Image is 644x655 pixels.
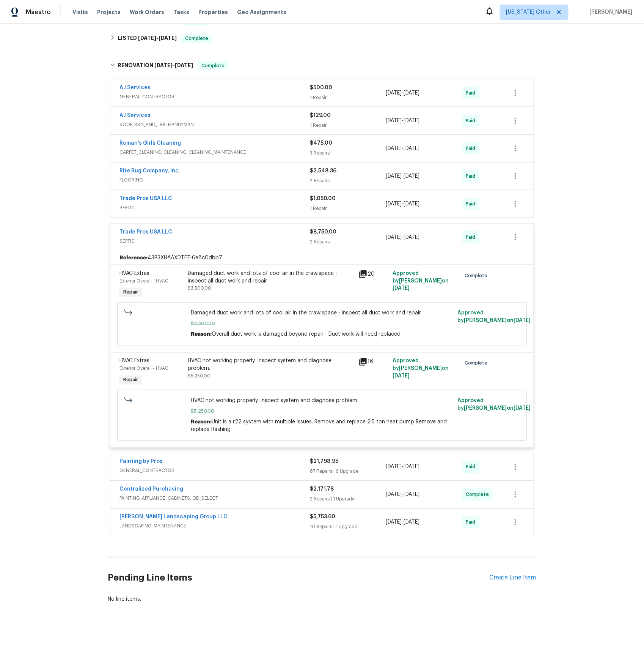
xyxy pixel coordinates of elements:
[188,286,211,291] span: $3,500.00
[386,491,420,499] span: -
[393,374,410,379] span: [DATE]
[119,515,228,520] a: [PERSON_NAME] Landscaping Group LLC
[97,8,121,16] span: Projects
[404,520,420,525] span: [DATE]
[514,318,531,324] span: [DATE]
[119,93,310,101] span: GENERAL_CONTRACTOR
[404,464,420,470] span: [DATE]
[310,468,386,475] div: 87 Repairs | 6 Upgrade
[386,201,402,207] span: [DATE]
[119,196,172,201] a: Trade Pros USA LLC
[404,201,420,207] span: [DATE]
[310,94,386,101] div: 1 Repair
[198,62,228,69] span: Complete
[310,149,386,157] div: 3 Repairs
[466,463,479,471] span: Paid
[108,29,536,47] div: LISTED [DATE]-[DATE]Complete
[119,366,168,371] span: Exterior Overall - HVAC
[138,35,177,41] span: -
[514,406,531,411] span: [DATE]
[191,332,212,337] span: Reason:
[506,8,551,16] span: [US_STATE] Other
[465,272,491,279] span: Complete
[310,496,386,503] div: 2 Repairs | 1 Upgrade
[404,174,420,179] span: [DATE]
[119,85,151,90] a: AJ Services
[118,34,177,43] h6: LISTED
[119,495,310,502] span: PAINTING, APPLIANCE, CABINETS, OD_SELECT
[188,374,210,379] span: $5,250.00
[110,251,534,265] div: 43P3XHAAXDTFZ-6e8c0dbb7
[108,560,490,596] h2: Pending Line Items
[119,176,310,184] span: FLOORING
[108,596,536,603] div: No line items.
[386,200,420,208] span: -
[119,204,310,211] span: SEPTIC
[310,140,332,146] span: $475.00
[386,89,420,97] span: -
[191,420,447,432] span: Unit is a r22 system with multiple issues. Remove and replace 2.5 ton heat pump Remove and replac...
[457,398,531,411] span: Approved by [PERSON_NAME] on
[173,9,189,15] span: Tasks
[386,174,402,179] span: [DATE]
[386,235,402,240] span: [DATE]
[466,234,479,241] span: Paid
[310,238,386,246] div: 2 Repairs
[191,309,453,317] span: Damaged duct work and lots of cool air in the crawlspace - inspect all duct work and repair
[393,286,410,291] span: [DATE]
[119,358,149,364] span: HVAC Extras
[154,63,193,68] span: -
[393,358,449,379] span: Approved by [PERSON_NAME] on
[490,575,536,582] div: Create Line Item
[310,122,386,129] div: 1 Repair
[119,237,310,245] span: SEPTIC
[119,148,310,156] span: CARPET_CLEANING, CLEANING, CLEANING_MAINTENANCE
[159,35,177,41] span: [DATE]
[188,270,354,285] div: Damaged duct work and lots of cool air in the crawlspace - inspect all duct work and repair
[118,61,193,70] h6: RENOVATION
[457,311,531,324] span: Approved by [PERSON_NAME] on
[310,229,336,235] span: $8,750.00
[386,90,402,96] span: [DATE]
[466,89,479,97] span: Paid
[386,146,402,151] span: [DATE]
[358,270,388,279] div: 20
[587,8,633,16] span: [PERSON_NAME]
[404,492,420,497] span: [DATE]
[386,118,402,123] span: [DATE]
[237,8,286,16] span: Geo Assignments
[310,459,338,464] span: $21,798.95
[154,63,173,68] span: [DATE]
[310,85,332,90] span: $500.00
[212,332,401,337] span: Overall duct work is damaged beyond repair - Duct work will need replaced
[466,117,479,125] span: Paid
[386,145,420,152] span: -
[404,118,420,123] span: [DATE]
[198,8,228,16] span: Properties
[404,90,420,96] span: [DATE]
[119,254,148,262] b: Reference:
[191,420,212,425] span: Reason:
[310,168,336,174] span: $2,548.36
[119,522,310,530] span: LANDSCAPING_MAINTENANCE
[182,35,211,42] span: Complete
[119,121,310,128] span: ROOF, BRN_AND_LRR, HANDYMAN
[386,117,420,125] span: -
[72,8,88,16] span: Visits
[386,492,402,497] span: [DATE]
[465,360,491,367] span: Complete
[175,63,193,68] span: [DATE]
[310,487,334,492] span: $2,171.78
[310,113,331,118] span: $129.00
[138,35,156,41] span: [DATE]
[310,196,336,201] span: $1,050.00
[310,205,386,212] div: 1 Repair
[386,520,402,525] span: [DATE]
[108,54,536,78] div: RENOVATION [DATE]-[DATE]Complete
[119,279,168,283] span: Exterior Overall - HVAC
[386,519,420,526] span: -
[119,229,172,235] a: Trade Pros USA LLC
[466,172,479,180] span: Paid
[191,320,453,328] span: $3,500.00
[466,145,479,152] span: Paid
